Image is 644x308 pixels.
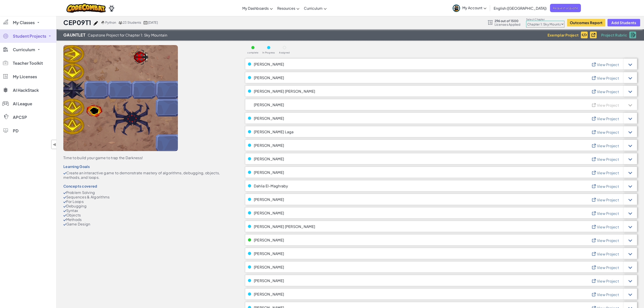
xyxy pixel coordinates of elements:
[591,251,598,256] img: IconViewProject_Blue.svg
[495,19,520,23] span: 296 out of 1500
[254,62,284,66] span: [PERSON_NAME]
[597,62,619,67] span: View Project
[591,197,598,202] img: IconViewProject_Blue.svg
[597,292,619,297] span: View Project
[63,192,66,194] img: CheckMark.svg
[13,88,39,92] span: AI HackStack
[63,223,66,226] img: CheckMark.svg
[597,170,619,175] span: View Project
[254,238,284,242] span: [PERSON_NAME]
[591,143,598,148] img: IconViewProject_Blue.svg
[63,171,231,180] li: Create an interactive game to demonstrate mastery of algorithms, debugging, objects, methods, and...
[242,6,269,11] span: My Dashboards
[582,33,587,37] img: IconExemplarCode.svg
[254,211,284,215] span: [PERSON_NAME]
[597,211,619,216] span: View Project
[591,32,598,37] img: IconViewProject_Black.svg
[597,143,619,148] span: View Project
[495,23,520,26] span: Licenses Applied
[450,1,489,15] a: My Account
[254,76,284,80] span: [PERSON_NAME]
[105,20,116,24] span: Python
[63,210,66,212] img: CheckMark.svg
[63,184,231,188] div: Concepts covered
[66,3,106,13] img: CodeCombat logo
[591,116,598,121] img: IconViewProject_Blue.svg
[118,21,122,24] img: MultipleUsers.png
[63,205,66,208] img: CheckMark.svg
[591,224,598,229] img: IconViewProject_Blue.svg
[88,33,167,37] span: Capstone Project for Chapter 1: Sky Mountain
[63,214,66,217] img: CheckMark.svg
[597,198,619,202] span: View Project
[63,222,231,226] li: Game Design
[254,225,315,228] span: [PERSON_NAME] [PERSON_NAME]
[108,5,115,11] img: Ozaria
[63,32,85,38] span: Gauntlet
[591,292,598,297] img: IconViewProject_Blue.svg
[254,292,284,296] span: [PERSON_NAME]
[597,238,619,243] span: View Project
[63,208,231,213] li: Syntax
[526,18,564,21] label: Select Chapter
[591,62,598,67] img: IconViewProject_Blue.svg
[304,6,323,11] span: Curriculum
[13,75,37,79] span: My Licenses
[550,4,581,12] a: Request a Quote
[13,102,32,106] span: AI League
[254,170,284,174] span: [PERSON_NAME]
[597,265,619,270] span: View Project
[597,76,619,80] span: View Project
[597,89,619,94] span: View Project
[63,156,231,160] div: Time to build your game to trap the Darkness!
[597,252,619,256] span: View Project
[63,195,231,199] li: Sequences & Algorithms
[254,130,294,134] span: [PERSON_NAME] Laga
[13,34,46,38] span: Student Projects
[591,278,598,283] img: IconViewProject_Blue.svg
[591,75,598,80] img: IconViewProject_Blue.svg
[254,198,284,201] span: [PERSON_NAME]
[63,18,91,27] h1: CEP09T1
[591,102,598,107] img: IconViewProject_Gray.svg
[247,51,258,54] span: complete
[279,51,290,54] span: Assigned
[254,89,315,93] span: [PERSON_NAME] [PERSON_NAME]
[491,2,549,14] a: English ([GEOGRAPHIC_DATA])
[63,219,66,221] img: CheckMark.svg
[597,103,619,108] span: View Project
[591,156,598,161] img: IconViewProject_Blue.svg
[277,6,295,11] span: Resources
[591,211,598,215] img: IconViewProject_Blue.svg
[591,170,598,175] img: IconViewProject_Blue.svg
[254,116,284,120] span: [PERSON_NAME]
[591,184,598,188] img: IconViewProject_Blue.svg
[591,238,598,242] img: IconViewProject_Blue.svg
[13,21,35,25] span: My Classes
[13,61,43,65] span: Teacher Toolkit
[53,141,56,148] span: ◀
[63,201,66,203] img: CheckMark.svg
[567,19,605,26] button: Outcomes Report
[254,252,284,255] span: [PERSON_NAME]
[240,2,275,14] a: My Dashboards
[254,184,288,188] span: Dahlia El-Maghraby
[631,33,635,37] img: IconRubric.svg
[597,184,619,189] span: View Project
[611,21,636,25] span: Add Students
[144,21,148,24] img: calendar.svg
[63,190,231,195] li: Problem Solving
[63,217,231,222] li: Methods
[148,20,158,24] span: [DATE]
[254,157,284,161] span: [PERSON_NAME]
[591,265,598,269] img: IconViewProject_Blue.svg
[462,5,486,10] span: My Account
[607,19,640,26] button: Add Students
[254,279,284,283] span: [PERSON_NAME]
[13,48,35,52] span: Curriculum
[63,204,231,208] li: Debugging
[591,89,598,94] img: IconViewProject_Blue.svg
